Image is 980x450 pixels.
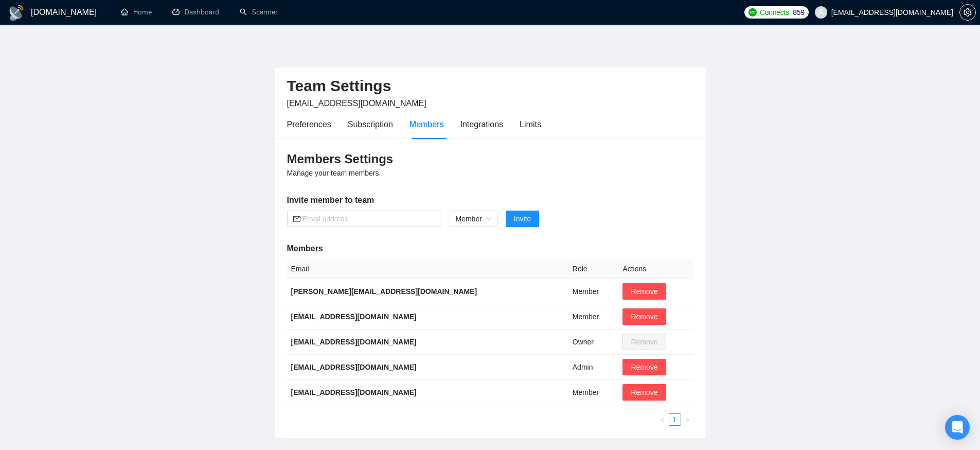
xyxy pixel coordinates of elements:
th: Email [287,259,568,279]
h5: Members [287,243,693,255]
span: user [817,9,825,16]
li: 1 [669,413,681,426]
span: setting [960,8,975,16]
th: Actions [618,259,693,279]
div: Limits [520,118,541,131]
button: Remove [622,384,666,401]
span: Remove [631,286,657,297]
button: Remove [622,308,666,325]
b: [EMAIL_ADDRESS][DOMAIN_NAME] [291,363,417,371]
input: Email address [302,213,435,224]
span: mail [293,215,300,222]
a: dashboardDashboard [172,8,219,16]
span: [EMAIL_ADDRESS][DOMAIN_NAME] [287,99,426,108]
td: Owner [568,330,619,355]
div: Members [409,118,444,131]
b: [EMAIL_ADDRESS][DOMAIN_NAME] [291,313,417,321]
div: Preferences [287,118,331,131]
span: Remove [631,311,657,322]
span: Remove [631,387,657,398]
button: Remove [622,359,666,375]
span: Manage your team members. [287,169,381,177]
span: 859 [793,7,804,18]
h2: Team Settings [287,76,693,97]
button: Invite [506,211,539,227]
td: Member [568,304,619,330]
button: left [656,413,669,426]
img: upwork-logo.png [749,8,757,16]
span: Member [456,211,491,227]
button: Remove [622,283,666,300]
div: Open Intercom Messenger [945,415,970,440]
a: homeHome [121,8,152,16]
button: right [681,413,693,426]
td: Member [568,380,619,405]
td: Member [568,279,619,304]
td: Admin [568,355,619,380]
b: [PERSON_NAME][EMAIL_ADDRESS][DOMAIN_NAME] [291,287,477,296]
a: 1 [669,414,681,425]
span: Connects: [760,7,791,18]
b: [EMAIL_ADDRESS][DOMAIN_NAME] [291,338,417,346]
span: left [660,417,666,423]
h5: Invite member to team [287,194,693,206]
button: setting [959,4,976,21]
span: Remove [631,361,657,373]
li: Next Page [681,413,693,426]
a: searchScanner [240,8,278,16]
div: Subscription [348,118,393,131]
h3: Members Settings [287,151,693,167]
span: Invite [514,213,531,224]
span: right [684,417,690,423]
li: Previous Page [656,413,669,426]
th: Role [568,259,619,279]
b: [EMAIL_ADDRESS][DOMAIN_NAME] [291,388,417,396]
div: Integrations [460,118,504,131]
img: logo [8,5,25,21]
a: setting [959,8,976,16]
